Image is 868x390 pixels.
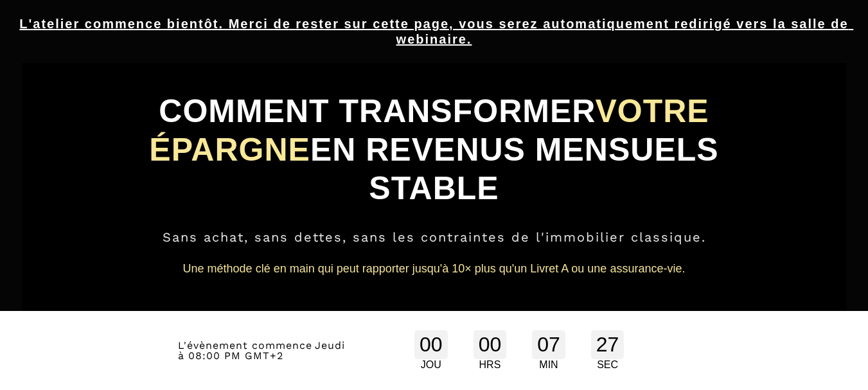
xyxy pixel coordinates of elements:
span: Jeudi à 08:00 PM GMT+2 [178,339,345,362]
span: Une méthode clé en main qui peut rapporter jusqu'à 10× plus qu'un Livret A ou une assurance-vie. [183,262,686,275]
div: HRS [474,359,507,371]
div: MIN [532,359,565,371]
div: 27 [591,330,624,359]
span: L'évènement commence [178,339,312,351]
div: 00 [474,330,507,359]
div: 00 [414,330,448,359]
div: 07 [532,330,565,359]
u: L'atelier commence bientôt. Merci de rester sur cette page, vous serez automatiquement redirigé v... [19,17,853,46]
h1: COMMENT TRANSFORMER EN REVENUS MENSUELS STABLE [131,85,737,214]
div: SEC [591,359,624,371]
div: JOU [414,359,448,371]
span: Sans achat, sans dettes, sans les contraintes de l'immobilier classique. [163,229,706,245]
